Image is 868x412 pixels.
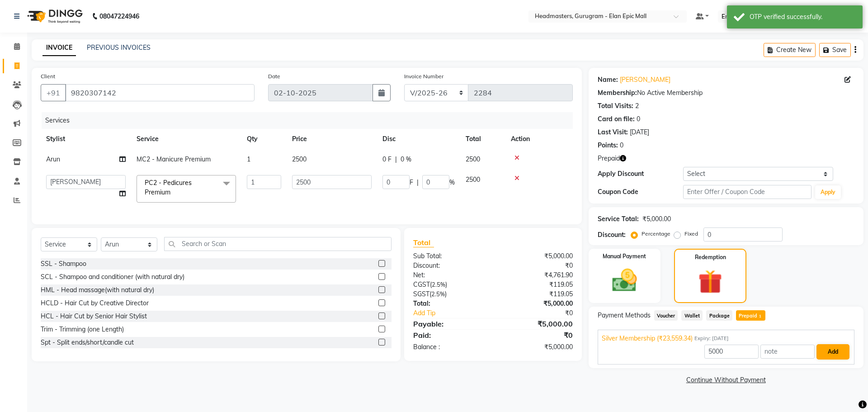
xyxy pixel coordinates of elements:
[620,141,623,150] div: 0
[417,178,419,187] span: |
[683,185,811,199] input: Enter Offer / Coupon Code
[268,72,280,81] label: Date
[602,334,693,343] span: Silver Membership (₹23,559.34)
[493,280,579,289] div: ₹119.05
[406,308,507,318] a: Add Tip
[493,342,579,352] div: ₹5,000.00
[170,188,175,196] a: x
[635,101,639,111] div: 2
[377,129,460,149] th: Disc
[598,169,683,179] div: Apply Discount
[241,129,287,149] th: Qty
[598,154,620,163] span: Prepaid
[704,345,759,359] input: Amount
[145,179,192,196] span: PC2 - Pedicures Premium
[382,155,392,164] span: 0 F
[41,298,149,308] div: HCLD - Hair Cut by Creative Director
[505,129,573,149] th: Action
[41,272,184,282] div: SCL - Shampoo and conditioner (with natural dry)
[816,344,849,360] button: Add
[815,185,841,199] button: Apply
[695,253,726,261] label: Redemption
[406,289,493,299] div: ( )
[413,280,430,289] span: CGST
[603,252,646,260] label: Manual Payment
[41,325,124,334] div: Trim - Trimming (one Length)
[395,155,397,164] span: |
[757,314,762,319] span: 1
[493,270,579,280] div: ₹4,761.90
[493,318,579,329] div: ₹5,000.00
[706,310,732,321] span: Package
[41,72,55,81] label: Client
[247,155,250,163] span: 1
[406,261,493,270] div: Discount:
[42,112,580,129] div: Services
[137,155,211,163] span: MC2 - Manicure Premium
[642,214,671,224] div: ₹5,000.00
[642,230,670,238] label: Percentage
[406,330,493,341] div: Paid:
[750,12,856,22] div: OTP verified successfully.
[406,342,493,352] div: Balance :
[630,128,649,137] div: [DATE]
[41,259,86,269] div: SSL - Shampoo
[764,43,816,57] button: Create New
[760,345,815,359] input: note
[681,310,703,321] span: Wallet
[493,299,579,308] div: ₹5,000.00
[598,88,637,98] div: Membership:
[46,155,60,163] span: Arun
[598,214,639,224] div: Service Total:
[460,129,505,149] th: Total
[401,155,411,164] span: 0 %
[694,335,729,342] span: Expiry: [DATE]
[493,261,579,270] div: ₹0
[819,43,851,57] button: Save
[507,308,579,318] div: ₹0
[65,84,255,101] input: Search by Name/Mobile/Email/Code
[99,4,139,29] b: 08047224946
[598,75,618,85] div: Name:
[598,128,628,137] div: Last Visit:
[684,230,698,238] label: Fixed
[42,40,76,56] a: INVOICE
[410,178,413,187] span: F
[466,155,480,163] span: 2500
[41,129,131,149] th: Stylist
[413,290,429,298] span: SGST
[620,75,670,85] a: [PERSON_NAME]
[654,310,678,321] span: Voucher
[131,129,241,149] th: Service
[598,101,633,111] div: Total Visits:
[449,178,455,187] span: %
[406,280,493,289] div: ( )
[164,237,392,251] input: Search or Scan
[598,187,683,197] div: Coupon Code
[406,251,493,261] div: Sub Total:
[637,114,640,124] div: 0
[431,290,445,298] span: 2.5%
[736,310,765,321] span: Prepaid
[598,88,854,98] div: No Active Membership
[413,238,434,247] span: Total
[590,375,862,385] a: Continue Without Payment
[41,285,154,295] div: HML - Head massage(with natural dry)
[41,338,134,347] div: Spt - Split ends/short/candle cut
[287,129,377,149] th: Price
[493,330,579,341] div: ₹0
[493,251,579,261] div: ₹5,000.00
[493,289,579,299] div: ₹119.05
[598,114,635,124] div: Card on file:
[598,311,651,320] span: Payment Methods
[404,72,443,81] label: Invoice Number
[598,230,626,240] div: Discount:
[406,299,493,308] div: Total:
[691,267,730,297] img: _gift.svg
[292,155,307,163] span: 2500
[87,43,151,52] a: PREVIOUS INVOICES
[604,266,645,295] img: _cash.svg
[598,141,618,150] div: Points:
[406,318,493,329] div: Payable:
[41,84,66,101] button: +91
